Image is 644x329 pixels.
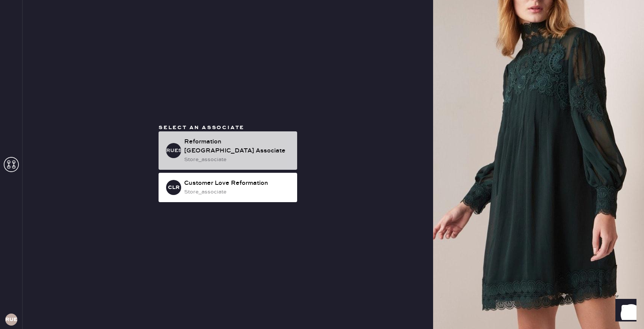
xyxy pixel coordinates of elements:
[608,295,641,327] iframe: Front Chat
[184,137,291,155] div: Reformation [GEOGRAPHIC_DATA] Associate
[5,317,17,322] h3: RUES
[184,188,291,196] div: store_associate
[184,155,291,164] div: store_associate
[168,185,180,190] h3: CLR
[184,179,291,188] div: Customer Love Reformation
[159,124,244,131] span: Select an associate
[166,148,181,153] h3: RUESA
